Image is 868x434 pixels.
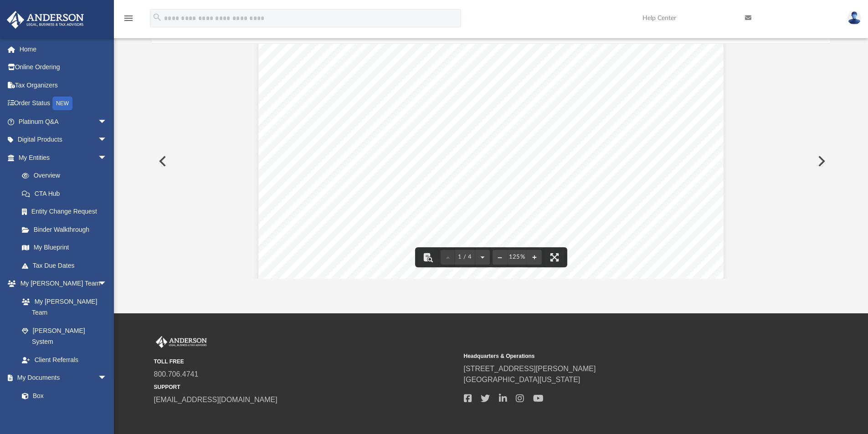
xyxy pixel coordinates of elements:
[152,12,162,22] i: search
[154,396,277,403] a: [EMAIL_ADDRESS][DOMAIN_NAME]
[154,370,199,378] a: 800.706.4741
[152,44,831,279] div: Document Viewer
[6,148,121,167] a: My Entitiesarrow_drop_down
[98,369,116,388] span: arrow_drop_down
[13,292,112,322] a: My [PERSON_NAME] Team
[6,369,116,387] a: My Documentsarrow_drop_down
[123,13,134,24] i: menu
[6,58,121,77] a: Online Ordering
[98,112,116,131] span: arrow_drop_down
[527,247,542,267] button: Zoom in
[154,383,457,391] small: SUPPORT
[154,357,457,366] small: TOLL FREE
[154,336,209,348] img: Anderson Advisors Platinum Portal
[123,17,134,24] a: menu
[475,247,490,267] button: Next page
[6,76,121,94] a: Tax Organizers
[98,131,116,149] span: arrow_drop_down
[152,44,831,279] div: File preview
[13,184,121,203] a: CTA Hub
[507,254,527,260] div: Current zoom level
[13,351,116,369] a: Client Referrals
[98,148,116,167] span: arrow_drop_down
[464,352,767,360] small: Headquarters & Operations
[493,247,507,267] button: Zoom out
[455,247,475,267] button: 1 / 4
[13,220,121,239] a: Binder Walkthrough
[13,203,121,221] a: Entity Change Request
[152,20,831,279] div: Preview
[13,387,112,405] a: Box
[4,11,87,29] img: Anderson Advisors Platinum Portal
[544,247,565,267] button: Enter fullscreen
[13,239,116,257] a: My Blueprint
[6,40,121,58] a: Home
[13,322,116,351] a: [PERSON_NAME] System
[6,112,121,131] a: Platinum Q&Aarrow_drop_down
[455,254,475,260] span: 1 / 4
[418,247,438,267] button: Toggle findbar
[152,148,172,174] button: Previous File
[52,97,72,110] div: NEW
[811,148,831,174] button: Next File
[13,256,121,275] a: Tax Due Dates
[6,94,121,113] a: Order StatusNEW
[98,275,116,293] span: arrow_drop_down
[847,11,861,25] img: User Pic
[13,167,121,185] a: Overview
[464,365,596,373] a: [STREET_ADDRESS][PERSON_NAME]
[464,376,580,383] a: [GEOGRAPHIC_DATA][US_STATE]
[6,131,121,149] a: Digital Productsarrow_drop_down
[6,275,116,293] a: My [PERSON_NAME] Teamarrow_drop_down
